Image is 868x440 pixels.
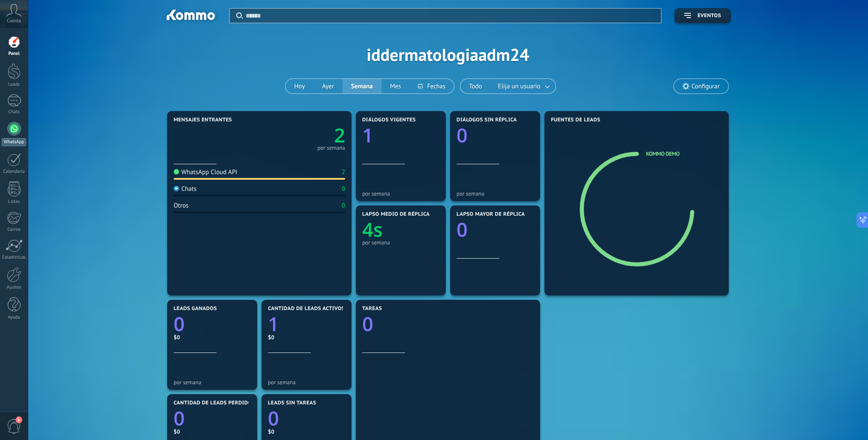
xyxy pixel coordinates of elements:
span: Diálogos vigentes [362,117,416,123]
span: Configurar [691,83,720,90]
div: 0 [342,185,345,193]
a: 1 [268,311,345,337]
div: Correo [2,227,27,232]
div: $0 [268,428,345,435]
span: Fuentes de leads [551,117,601,123]
span: Lapso medio de réplica [362,211,430,217]
div: Leads [2,82,27,87]
img: Chats [174,186,179,191]
div: $0 [174,428,251,435]
div: por semana [457,190,534,197]
button: Elija un usuario [491,79,556,93]
text: 0 [174,311,185,337]
text: 0 [457,122,468,148]
span: Cantidad de leads activos [268,306,345,312]
span: Eventos [697,13,721,19]
span: 1 [15,416,22,423]
div: Ajustes [2,285,27,290]
span: Cantidad de leads perdidos [174,400,255,406]
a: 0 [268,405,345,431]
a: 0 [174,405,251,431]
img: WhatsApp Cloud API [174,169,179,175]
span: Lapso mayor de réplica [457,211,525,217]
div: Ayuda [2,315,27,320]
text: 0 [457,217,468,243]
div: por semana [317,146,345,150]
button: Todo [460,79,491,93]
button: Mes [381,79,410,93]
text: 0 [268,405,279,431]
button: Eventos [674,8,731,23]
button: Ayer [313,79,342,93]
button: Semana [342,79,381,93]
span: Leads ganados [174,306,217,312]
div: por semana [268,379,345,386]
text: 0 [362,311,373,337]
span: Mensajes entrantes [174,117,232,123]
button: Fechas [409,79,454,93]
div: 0 [342,202,345,210]
span: Leads sin tareas [268,400,316,406]
text: 1 [362,122,373,148]
div: por semana [174,379,251,386]
div: por semana [362,239,439,246]
button: Hoy [285,79,313,93]
a: 0 [174,311,251,337]
div: $0 [174,334,251,341]
div: Listas [2,199,27,205]
div: Calendario [2,169,27,175]
div: Estadísticas [2,255,27,260]
span: Diálogos sin réplica [457,117,517,123]
text: 2 [334,122,345,148]
a: Kommo Demo [646,150,679,157]
text: 4s [362,217,383,243]
div: $0 [268,334,345,341]
div: WhatsApp [2,138,26,146]
text: 1 [268,311,279,337]
span: Tareas [362,306,382,312]
a: 2 [259,122,345,148]
div: 2 [342,168,345,176]
text: 0 [174,405,185,431]
div: WhatsApp Cloud API [174,168,237,176]
div: por semana [362,190,439,197]
div: Panel [2,51,27,57]
span: Cuenta [7,18,21,24]
a: 0 [362,311,534,337]
span: Elija un usuario [496,81,542,92]
div: Chats [174,185,197,193]
div: Otros [174,202,189,210]
div: Chats [2,109,27,115]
